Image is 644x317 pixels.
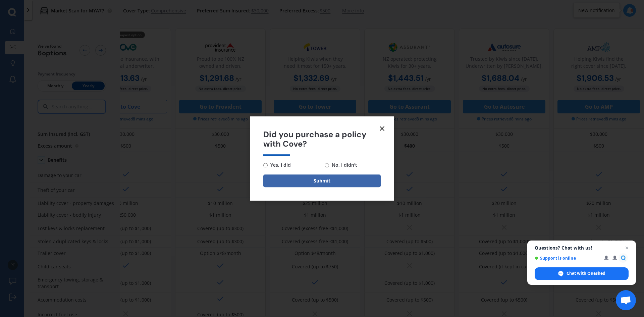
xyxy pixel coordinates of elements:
div: Open chat [616,290,636,310]
button: Submit [263,174,381,187]
span: Support is online [535,256,599,261]
span: Questions? Chat with us! [535,245,629,251]
div: Chat with Quashed [535,267,629,280]
span: Chat with Quashed [567,270,605,276]
input: Yes, I did [263,163,268,167]
span: Yes, I did [268,161,291,169]
input: No, I didn't [325,163,329,167]
span: Close chat [623,244,631,252]
span: Did you purchase a policy with Cove? [263,130,381,149]
span: No, I didn't [329,161,357,169]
